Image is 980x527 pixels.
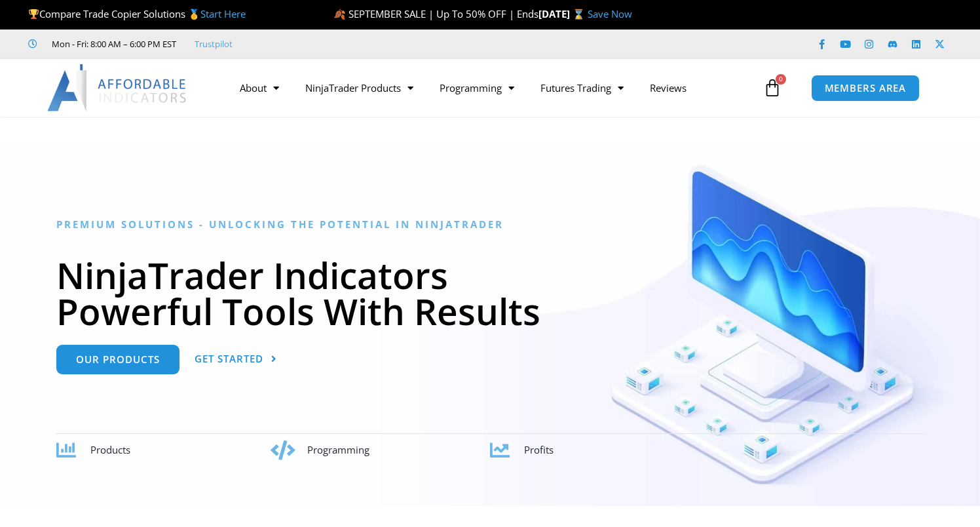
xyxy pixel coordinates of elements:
span: 🍂 SEPTEMBER SALE | Up To 50% OFF | Ends [333,7,538,20]
a: About [227,73,292,103]
a: Our Products [56,345,179,374]
span: Programming [307,443,369,456]
span: Products [90,443,130,456]
a: Futures Trading [527,73,637,103]
nav: Menu [227,73,760,103]
a: Start Here [200,7,246,20]
h1: NinjaTrader Indicators Powerful Tools With Results [56,257,924,329]
a: NinjaTrader Products [292,73,426,103]
span: Profits [524,443,554,456]
span: Compare Trade Copier Solutions 🥇 [28,7,246,20]
h6: Premium Solutions - Unlocking the Potential in NinjaTrader [56,218,924,231]
a: Trustpilot [195,36,233,52]
span: Get Started [195,354,263,364]
strong: [DATE] ⌛ [538,7,588,20]
a: Save Now [588,7,632,20]
a: Reviews [637,73,700,103]
a: 0 [744,69,801,107]
img: 🏆 [29,9,39,19]
img: LogoAI | Affordable Indicators – NinjaTrader [47,64,188,111]
a: MEMBERS AREA [811,75,920,102]
a: Programming [426,73,527,103]
span: Mon - Fri: 8:00 AM – 6:00 PM EST [48,36,176,52]
a: Get Started [195,345,277,374]
span: 0 [776,74,786,85]
span: Our Products [76,355,160,364]
span: MEMBERS AREA [825,83,907,93]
